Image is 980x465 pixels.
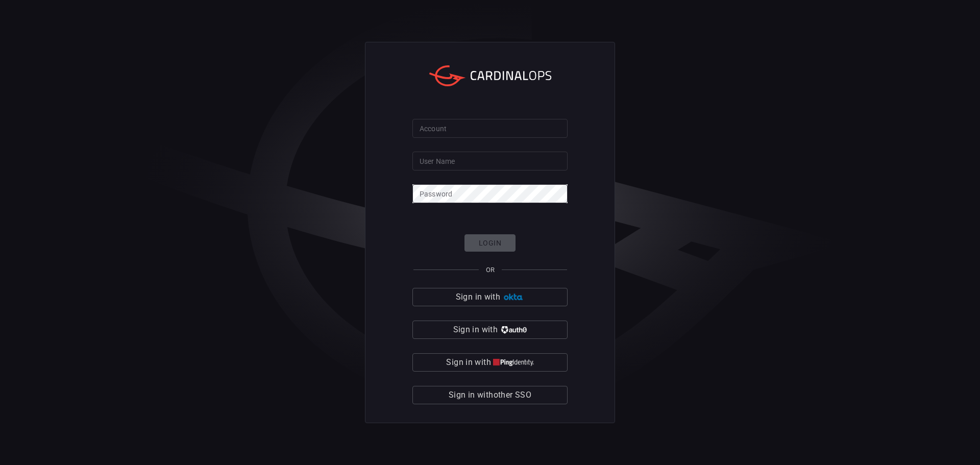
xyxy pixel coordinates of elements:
span: Sign in with [446,355,491,370]
img: quu4iresuhQAAAABJRU5ErkJggg== [493,359,534,366]
button: Sign in withother SSO [412,386,568,404]
img: Ad5vKXme8s1CQAAAABJRU5ErkJggg== [502,293,524,301]
span: Sign in with [456,290,500,304]
input: Type your account [412,119,568,138]
button: Sign in with [412,321,568,339]
span: Sign in with other SSO [449,388,531,402]
input: Type your user name [412,152,568,170]
span: OR [486,266,495,274]
img: vP8Hhh4KuCH8AavWKdZY7RZgAAAAASUVORK5CYII= [500,326,527,334]
button: Sign in with [412,288,568,306]
span: Sign in with [453,323,498,337]
button: Sign in with [412,353,568,372]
